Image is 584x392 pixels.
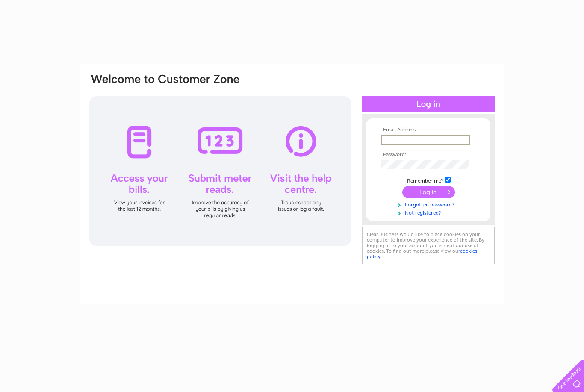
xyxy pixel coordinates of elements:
td: Remember me? [379,176,478,184]
a: cookies policy [367,248,477,259]
th: Password: [379,152,478,158]
input: Submit [402,186,455,198]
th: Email Address: [379,127,478,133]
div: Clear Business would like to place cookies on your computer to improve your experience of the sit... [362,227,495,264]
a: Forgotten password? [381,200,478,208]
a: Not registered? [381,208,478,216]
